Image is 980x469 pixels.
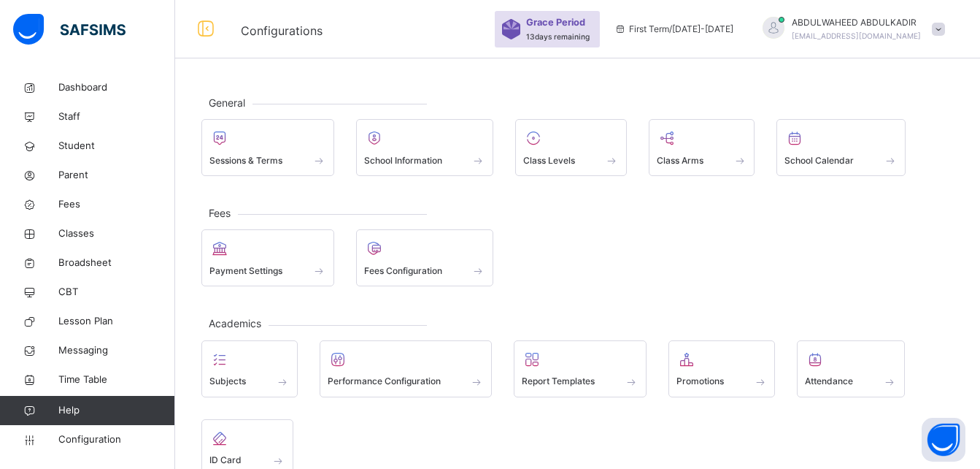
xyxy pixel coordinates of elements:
[668,340,776,397] div: Promotions
[58,110,175,124] span: Staff
[614,23,733,36] span: session/term information
[328,375,441,388] span: Performance Configuration
[58,285,175,300] span: CBT
[58,139,175,153] span: Student
[502,19,520,39] img: sticker-purple.71386a28dfed39d6af7621340158ba97.svg
[748,16,952,42] div: ABDULWAHEEDABDULKADIR
[58,197,175,212] span: Fees
[523,154,575,167] span: Class Levels
[320,340,493,397] div: Performance Configuration
[364,154,442,167] span: School Information
[784,154,854,167] span: School Calendar
[201,96,252,109] span: General
[797,340,905,397] div: Attendance
[201,340,298,397] div: Subjects
[209,375,246,388] span: Subjects
[241,23,323,38] span: Configurations
[58,343,175,358] span: Messaging
[526,15,585,29] span: Grace Period
[657,154,703,167] span: Class Arms
[58,256,175,270] span: Broadsheet
[922,418,965,462] button: Open asap
[209,264,282,278] span: Payment Settings
[201,207,238,219] span: Fees
[58,314,175,329] span: Lesson Plan
[514,340,647,397] div: Report Templates
[805,375,853,388] span: Attendance
[201,317,269,329] span: Academics
[364,264,442,278] span: Fees Configuration
[792,31,921,40] span: [EMAIL_ADDRESS][DOMAIN_NAME]
[201,229,334,286] div: Payment Settings
[58,80,175,95] span: Dashboard
[356,119,494,176] div: School Information
[792,16,921,29] span: ABDULWAHEED ABDULKADIR
[201,119,334,176] div: Sessions & Terms
[58,226,175,241] span: Classes
[58,373,175,387] span: Time Table
[209,154,282,167] span: Sessions & Terms
[58,432,174,447] span: Configuration
[13,14,126,45] img: safsims
[776,119,906,176] div: School Calendar
[58,168,175,183] span: Parent
[515,119,627,176] div: Class Levels
[356,229,494,286] div: Fees Configuration
[209,454,242,467] span: ID Card
[676,375,724,388] span: Promotions
[649,119,755,176] div: Class Arms
[58,403,174,418] span: Help
[522,375,595,388] span: Report Templates
[526,32,590,41] span: 13 days remaining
